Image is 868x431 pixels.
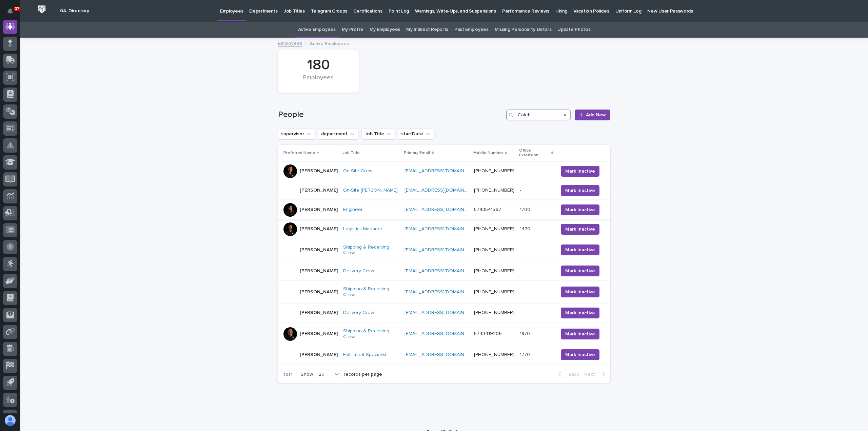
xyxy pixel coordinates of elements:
a: On-Site Crew [343,168,372,174]
p: - [520,288,522,295]
button: Mark Inactive [561,287,599,297]
a: [EMAIL_ADDRESS][DOMAIN_NAME] [405,227,481,231]
a: [EMAIL_ADDRESS][DOMAIN_NAME] [405,269,481,273]
a: My Indirect Reports [406,22,448,38]
button: Mark Inactive [561,266,599,276]
tr: [PERSON_NAME]Delivery Crew [EMAIL_ADDRESS][DOMAIN_NAME] [PHONE_NUMBER]-- Mark Inactive [278,261,610,281]
span: Mark Inactive [565,268,595,274]
a: Update Photos [557,22,590,38]
a: Active Employees [298,22,336,38]
a: [PHONE_NUMBER] [474,227,514,231]
a: [EMAIL_ADDRESS][DOMAIN_NAME] [405,188,481,193]
p: 37 [15,6,19,11]
p: [PERSON_NAME] [300,352,338,358]
p: 1770 [520,351,531,358]
button: users-avatar [3,413,17,428]
tr: [PERSON_NAME]Engineer [EMAIL_ADDRESS][DOMAIN_NAME] 574354156717001700 Mark Inactive [278,200,610,219]
span: Back [564,372,579,377]
p: [PERSON_NAME] [300,310,338,316]
a: 5743419206 [474,331,502,336]
span: Mark Inactive [565,207,595,213]
a: Past Employees [454,22,489,38]
p: [PERSON_NAME] [300,168,338,174]
p: [PERSON_NAME] [300,226,338,232]
a: Fulfillment Specialist [343,352,387,358]
tr: [PERSON_NAME]Delivery Crew [EMAIL_ADDRESS][DOMAIN_NAME] [PHONE_NUMBER]-- Mark Inactive [278,303,610,322]
p: [PERSON_NAME] [300,331,338,337]
h1: People [278,110,504,120]
button: Mark Inactive [561,224,599,235]
span: Mark Inactive [565,331,595,337]
a: Add New [575,110,610,120]
p: [PERSON_NAME] [300,289,338,295]
div: 20 [316,371,332,378]
p: 1870 [520,330,531,337]
button: department [318,129,359,139]
div: Employees [290,74,347,89]
a: [PHONE_NUMBER] [474,188,514,193]
a: On-Site [PERSON_NAME] [343,188,398,193]
a: [PHONE_NUMBER] [474,269,514,273]
tr: [PERSON_NAME]Shipping & Receiving Crew [EMAIL_ADDRESS][DOMAIN_NAME] [PHONE_NUMBER]-- Mark Inactive [278,281,610,303]
p: Primary Email [404,149,430,157]
a: [PHONE_NUMBER] [474,169,514,173]
a: Employees [278,39,302,47]
img: Workspace Logo [36,3,48,16]
button: Next [581,371,610,377]
p: [PERSON_NAME] [300,188,338,193]
a: [PHONE_NUMBER] [474,310,514,315]
a: My Employees [370,22,400,38]
tr: [PERSON_NAME]Logistics Manager [EMAIL_ADDRESS][DOMAIN_NAME] [PHONE_NUMBER]14701470 Mark Inactive [278,219,610,239]
a: [EMAIL_ADDRESS][DOMAIN_NAME] [405,169,481,173]
p: 1 of 1 [278,366,298,383]
a: [EMAIL_ADDRESS][DOMAIN_NAME] [405,331,481,336]
span: Mark Inactive [565,168,595,175]
tr: [PERSON_NAME]Shipping & Receiving Crew [EMAIL_ADDRESS][DOMAIN_NAME] [PHONE_NUMBER]-- Mark Inactive [278,239,610,261]
p: - [520,267,522,274]
span: Mark Inactive [565,226,595,233]
button: Back [553,371,581,377]
a: Delivery Crew [343,268,374,274]
a: [PHONE_NUMBER] [474,352,514,357]
a: 5743541567 [474,207,501,212]
p: Job Title [342,149,360,157]
tr: [PERSON_NAME]On-Site [PERSON_NAME] [EMAIL_ADDRESS][DOMAIN_NAME] [PHONE_NUMBER]-- Mark Inactive [278,181,610,200]
p: Active Employees [310,39,349,47]
tr: [PERSON_NAME]Fulfillment Specialist [EMAIL_ADDRESS][DOMAIN_NAME] [PHONE_NUMBER]17701770 Mark Inac... [278,345,610,365]
a: [EMAIL_ADDRESS][DOMAIN_NAME] [405,310,481,315]
input: Search [506,110,571,120]
p: Preferred Name [283,149,315,157]
p: 1470 [520,225,532,232]
p: records per page [344,372,382,377]
tr: [PERSON_NAME]On-Site Crew [EMAIL_ADDRESS][DOMAIN_NAME] [PHONE_NUMBER]-- Mark Inactive [278,161,610,181]
span: Mark Inactive [565,310,595,316]
span: Mark Inactive [565,247,595,253]
button: Mark Inactive [561,166,599,177]
a: Engineer [343,207,363,213]
a: My Profile [342,22,363,38]
a: [EMAIL_ADDRESS][DOMAIN_NAME] [405,290,481,294]
p: Office Extension [519,147,550,159]
div: Notifications37 [8,8,17,19]
a: Delivery Crew [343,310,374,316]
p: [PERSON_NAME] [300,207,338,213]
p: - [520,167,522,174]
a: [EMAIL_ADDRESS][DOMAIN_NAME] [405,207,481,212]
span: Mark Inactive [565,289,595,295]
p: - [520,186,522,193]
a: Shipping & Receiving Crew [343,328,399,340]
p: - [520,309,522,316]
p: Mobile Number [473,149,503,157]
a: [PHONE_NUMBER] [474,248,514,252]
button: supervisor [278,129,315,139]
button: Mark Inactive [561,308,599,318]
a: [EMAIL_ADDRESS][DOMAIN_NAME] [405,352,481,357]
span: Next [584,372,599,377]
button: Notifications [3,4,17,18]
button: Job Title [361,129,395,139]
p: - [520,246,522,253]
a: Shipping & Receiving Crew [343,244,399,256]
a: Logistics Manager [343,226,382,232]
a: Missing Personality Details [495,22,552,38]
